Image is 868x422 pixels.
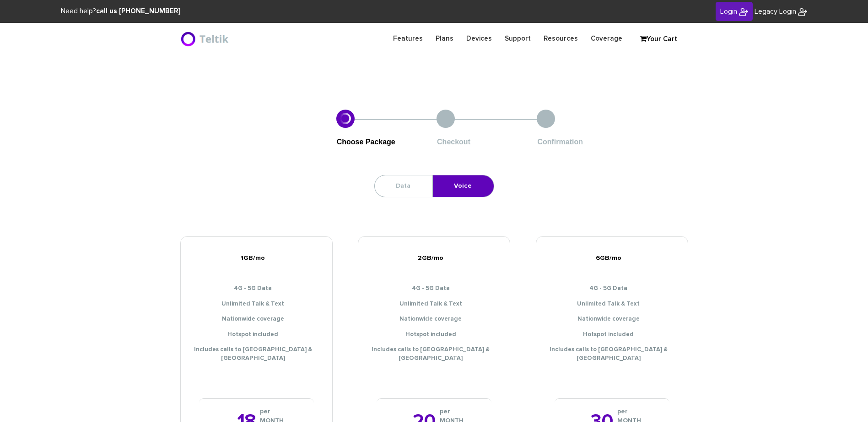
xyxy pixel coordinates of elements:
i: per [260,407,284,416]
img: BriteX [798,7,807,16]
a: Devices [460,30,498,47]
span: Confirmation [537,138,583,146]
strong: call us [PHONE_NUMBER] [96,8,181,15]
li: Hotspot included [365,331,503,339]
i: per [617,407,641,416]
h5: 6GB/mo [543,255,681,262]
li: Includes calls to [GEOGRAPHIC_DATA] & [GEOGRAPHIC_DATA] [188,346,325,363]
span: Login [720,8,737,15]
li: Unlimited Talk & Text [543,300,681,309]
img: BriteX [180,30,231,48]
a: Plans [429,30,460,47]
li: 4G - 5G Data [543,285,681,293]
span: Legacy Login [755,8,796,15]
h5: 1GB/mo [188,255,325,262]
li: Includes calls to [GEOGRAPHIC_DATA] & [GEOGRAPHIC_DATA] [365,346,503,363]
li: Unlimited Talk & Text [188,300,325,309]
a: Your Cart [636,32,681,46]
li: Hotspot included [543,331,681,339]
li: Nationwide coverage [188,315,325,324]
li: 4G - 5G Data [188,285,325,293]
a: Resources [537,30,584,47]
a: Features [387,30,429,47]
a: Coverage [584,30,629,47]
li: Nationwide coverage [365,315,503,324]
li: Unlimited Talk & Text [365,300,503,309]
li: Hotspot included [188,331,325,339]
a: Legacy Login [755,6,807,17]
span: Need help? [61,8,181,15]
img: BriteX [739,7,748,16]
a: Data [375,175,431,197]
a: Support [498,30,537,47]
li: Includes calls to [GEOGRAPHIC_DATA] & [GEOGRAPHIC_DATA] [543,346,681,363]
li: 4G - 5G Data [365,285,503,293]
li: Nationwide coverage [543,315,681,324]
h5: 2GB/mo [365,255,503,262]
i: per [440,407,464,416]
span: Checkout [437,138,470,146]
a: Voice [433,175,493,197]
span: Choose Package [337,138,395,146]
